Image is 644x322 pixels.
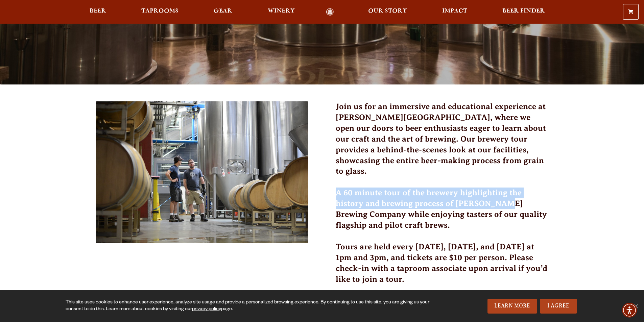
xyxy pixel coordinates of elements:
[96,101,309,243] img: 51296704916_1a94a6d996_c
[66,299,432,313] div: This site uses cookies to enhance user experience, analyze site usage and provide a personalized ...
[438,8,472,16] a: Impact
[141,8,178,14] span: Taprooms
[498,8,549,16] a: Beer Finder
[209,8,237,16] a: Gear
[622,303,637,318] div: Accessibility Menu
[502,8,545,14] span: Beer Finder
[368,8,407,14] span: Our Story
[336,188,549,239] h3: A 60 minute tour of the brewery highlighting the history and brewing process of [PERSON_NAME] Bre...
[214,8,232,14] span: Gear
[442,8,467,14] span: Impact
[90,8,106,14] span: Beer
[263,8,299,16] a: Winery
[336,242,549,293] h3: Tours are held every [DATE], [DATE], and [DATE] at 1pm and 3pm, and tickets are $10 per person. P...
[268,8,295,14] span: Winery
[85,8,111,16] a: Beer
[137,8,183,16] a: Taprooms
[317,8,343,16] a: Odell Home
[336,101,549,185] h3: Join us for an immersive and educational experience at [PERSON_NAME][GEOGRAPHIC_DATA], where we o...
[540,299,577,314] a: I Agree
[487,299,537,314] a: Learn More
[192,307,221,312] a: privacy policy
[364,8,411,16] a: Our Story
